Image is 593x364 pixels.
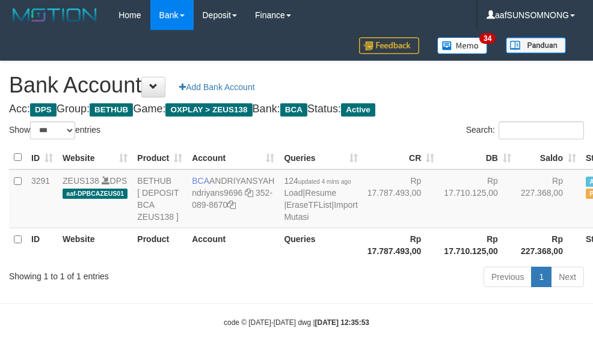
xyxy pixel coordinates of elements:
[26,146,58,169] th: ID: activate to sort column ascending
[315,318,369,327] strong: [DATE] 12:35:53
[279,228,362,262] th: Queries
[466,121,584,139] label: Search:
[363,228,440,262] th: Rp 17.787.493,00
[26,169,58,228] td: 3291
[516,146,581,169] th: Saldo: activate to sort column ascending
[192,176,209,186] span: BCA
[284,176,351,186] span: 124
[280,103,307,117] span: BCA
[484,267,532,287] a: Previous
[363,169,440,228] td: Rp 17.787.493,00
[499,121,584,139] input: Search:
[531,267,552,287] a: 1
[227,200,236,210] a: Copy 3520898670 to clipboard
[437,37,488,54] img: Button%20Memo.svg
[90,103,133,117] span: BETHUB
[58,228,132,262] th: Website
[428,30,497,61] a: 34
[9,121,100,139] label: Show entries
[58,169,132,228] td: DPS
[58,146,132,169] th: Website: activate to sort column ascending
[187,228,279,262] th: Account
[187,169,279,228] td: ANDRIYANSYAH 352-089-8670
[245,188,253,198] a: Copy ndriyans9696 to clipboard
[286,200,331,210] a: EraseTFList
[192,188,242,198] a: ndriyans9696
[439,228,516,262] th: Rp 17.710.125,00
[359,37,419,54] img: Feedback.jpg
[439,169,516,228] td: Rp 17.710.125,00
[132,169,187,228] td: BETHUB [ DEPOSIT BCA ZEUS138 ]
[551,267,584,287] a: Next
[187,146,279,169] th: Account: activate to sort column ascending
[165,103,252,117] span: OXPLAY > ZEUS138
[284,188,303,198] a: Load
[363,146,440,169] th: CR: activate to sort column ascending
[479,33,496,44] span: 34
[132,228,187,262] th: Product
[341,103,375,117] span: Active
[63,189,128,199] span: aaf-DPBCAZEUS01
[9,6,100,24] img: MOTION_logo.png
[132,146,187,169] th: Product: activate to sort column ascending
[439,146,516,169] th: DB: activate to sort column ascending
[284,200,357,222] a: Import Mutasi
[279,146,362,169] th: Queries: activate to sort column ascending
[506,37,566,53] img: panduan.png
[284,176,357,222] span: | | |
[9,265,238,282] div: Showing 1 to 1 of 1 entries
[516,169,581,228] td: Rp 227.368,00
[305,188,336,198] a: Resume
[171,77,262,97] a: Add Bank Account
[516,228,581,262] th: Rp 227.368,00
[224,318,369,327] small: code © [DATE]-[DATE] dwg |
[30,121,75,139] select: Showentries
[26,228,58,262] th: ID
[30,103,57,117] span: DPS
[9,103,584,115] h4: Acc: Group: Game: Bank: Status:
[9,73,584,97] h1: Bank Account
[298,178,351,185] span: updated 4 mins ago
[63,176,99,186] a: ZEUS138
